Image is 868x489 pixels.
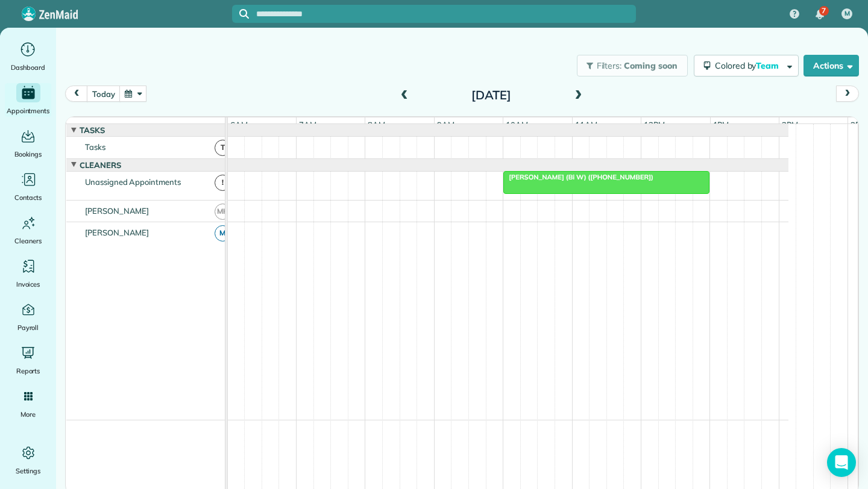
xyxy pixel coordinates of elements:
[435,120,457,129] span: 9am
[822,6,826,16] span: 7
[14,235,42,247] span: Cleaners
[5,83,51,117] a: Appointments
[836,86,859,102] button: next
[16,278,40,290] span: Invoices
[365,120,388,129] span: 8am
[711,120,732,129] span: 1pm
[641,120,667,129] span: 12pm
[65,86,88,102] button: prev
[83,206,152,216] span: [PERSON_NAME]
[83,228,152,237] span: [PERSON_NAME]
[11,61,45,73] span: Dashboard
[16,365,40,377] span: Reports
[215,225,231,241] span: M
[5,40,51,73] a: Dashboard
[5,300,51,334] a: Payroll
[7,105,50,117] span: Appointments
[215,175,231,191] span: !
[297,120,319,129] span: 7am
[17,322,39,334] span: Payroll
[5,170,51,204] a: Contacts
[228,120,250,129] span: 6am
[715,60,783,71] span: Colored by
[215,204,231,220] span: MH
[5,257,51,290] a: Invoices
[5,126,51,160] a: Bookings
[844,9,850,19] span: M
[827,448,856,477] div: Open Intercom Messenger
[503,120,530,129] span: 10am
[232,9,249,19] button: Focus search
[416,89,567,102] h2: [DATE]
[694,55,799,76] button: Colored byTeam
[804,55,859,76] button: Actions
[807,1,832,28] div: 7 unread notifications
[83,177,183,187] span: Unassigned Appointments
[77,160,124,170] span: Cleaners
[5,343,51,377] a: Reports
[14,148,42,160] span: Bookings
[597,60,622,71] span: Filters:
[77,125,107,135] span: Tasks
[20,408,36,420] span: More
[87,86,120,102] button: today
[215,140,231,156] span: T
[16,465,41,477] span: Settings
[239,9,249,19] svg: Focus search
[779,120,800,129] span: 2pm
[5,443,51,477] a: Settings
[83,142,108,152] span: Tasks
[573,120,600,129] span: 11am
[14,192,42,204] span: Contacts
[5,213,51,247] a: Cleaners
[503,173,654,181] span: [PERSON_NAME] (Bi W) ([PHONE_NUMBER])
[624,60,678,71] span: Coming soon
[756,60,781,71] span: Team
